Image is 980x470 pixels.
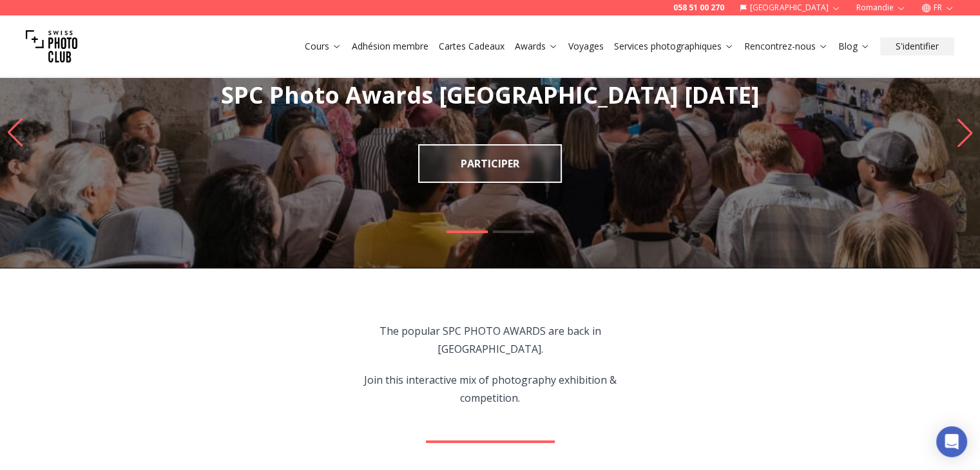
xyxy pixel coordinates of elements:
a: Services photographiques [614,40,734,53]
a: Adhésion membre [352,40,428,53]
a: Voyages [568,40,604,53]
a: Rencontrez-nous [744,40,828,53]
a: Cartes Cadeaux [439,40,504,53]
button: Cours [300,37,347,55]
a: Cours [305,40,341,53]
button: Rencontrez-nous [739,37,833,55]
a: PARTICIPER [418,144,562,183]
button: Awards [510,37,563,55]
p: Join this interactive mix of photography exhibition & competition. [343,371,637,407]
button: Voyages [563,37,609,55]
a: 058 51 00 270 [673,3,724,13]
p: The popular SPC PHOTO AWARDS are back in [GEOGRAPHIC_DATA]. [343,322,637,358]
a: Awards [515,40,558,53]
button: S'identifier [880,37,954,55]
a: Blog [838,40,870,53]
button: Adhésion membre [347,37,434,55]
button: Services photographiques [609,37,739,55]
button: Cartes Cadeaux [434,37,510,55]
button: Blog [833,37,875,55]
div: Open Intercom Messenger [936,426,967,457]
img: Swiss photo club [26,21,77,72]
